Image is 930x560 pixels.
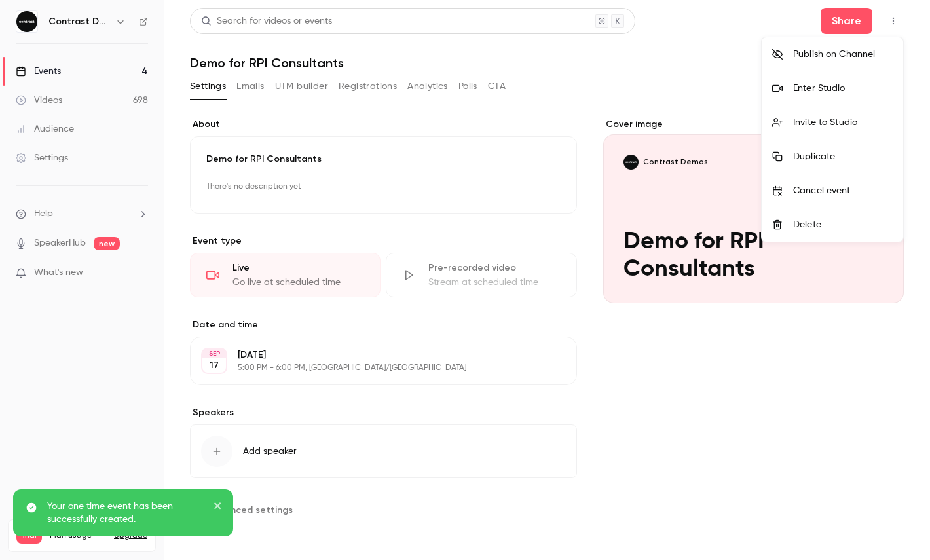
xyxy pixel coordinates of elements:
div: Delete [793,218,893,231]
div: Invite to Studio [793,116,893,129]
div: Enter Studio [793,82,893,95]
div: Duplicate [793,150,893,163]
button: close [214,500,223,515]
div: Publish on Channel [793,48,893,61]
div: Cancel event [793,184,893,197]
p: Your one time event has been successfully created. [47,500,204,526]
